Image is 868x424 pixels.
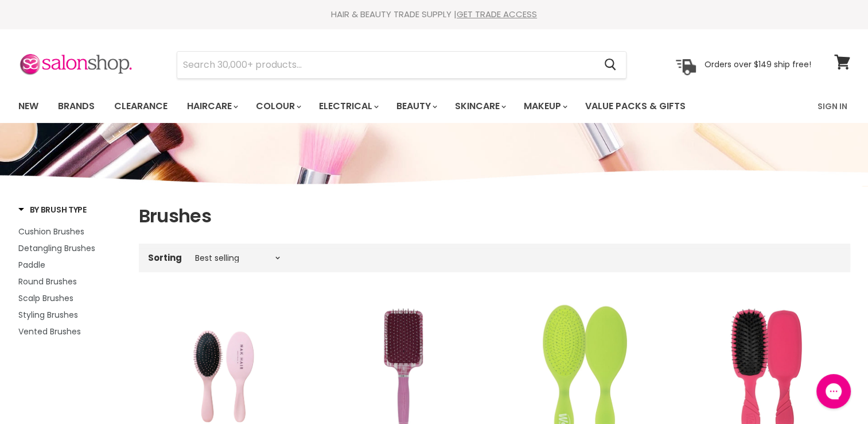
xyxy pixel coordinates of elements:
a: Scalp Brushes [18,292,124,304]
span: Styling Brushes [18,309,78,321]
a: Haircare [178,94,245,118]
a: Beauty [388,94,444,118]
a: Sign In [811,94,854,118]
a: Makeup [515,94,574,118]
a: Cushion Brushes [18,225,124,238]
a: Round Brushes [18,275,124,288]
span: Detangling Brushes [18,242,95,254]
a: GET TRADE ACCESS [457,8,537,20]
ul: Main menu [10,90,753,123]
span: Round Brushes [18,276,77,287]
span: Cushion Brushes [18,226,84,237]
div: HAIR & BEAUTY TRADE SUPPLY | [4,9,865,20]
input: Search [177,52,595,78]
a: Paddle [18,259,124,271]
nav: Main [4,90,865,123]
p: Orders over $149 ship free! [704,59,811,70]
a: Detangling Brushes [18,242,124,255]
a: Skincare [446,94,513,118]
a: Clearance [106,94,176,118]
form: Product [177,51,626,79]
a: Brands [49,94,103,118]
span: Paddle [18,259,45,271]
a: Colour [247,94,308,118]
a: Vented Brushes [18,325,124,338]
span: Vented Brushes [18,326,81,337]
h1: Brushes [139,204,850,228]
a: Electrical [310,94,386,118]
h3: By Brush Type [18,204,87,215]
a: Styling Brushes [18,309,124,321]
a: Value Packs & Gifts [577,94,694,118]
a: New [10,94,47,118]
button: Search [595,52,626,78]
span: Scalp Brushes [18,292,73,304]
label: Sorting [148,253,182,263]
iframe: Gorgias live chat messenger [811,370,857,413]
